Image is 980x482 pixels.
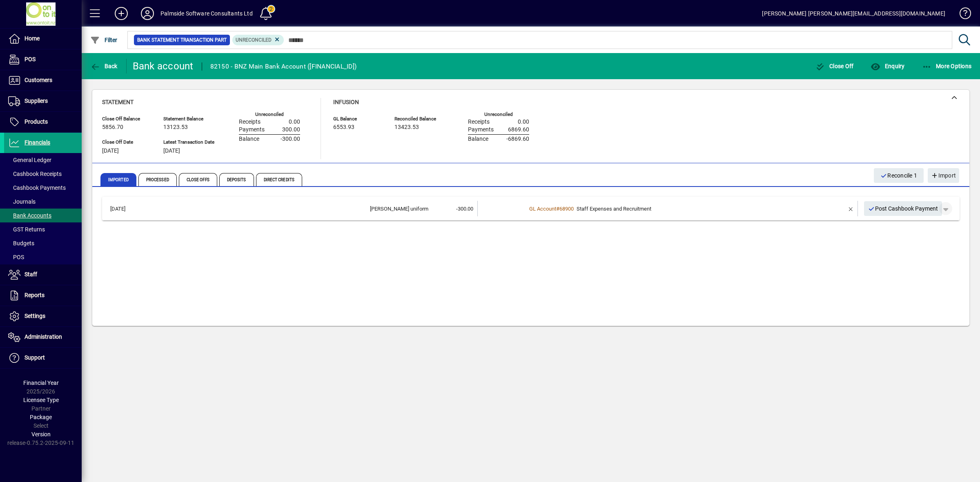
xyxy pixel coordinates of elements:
[559,206,574,212] span: 68900
[4,49,82,70] a: POS
[394,116,443,122] span: Reconciled Balance
[24,56,36,62] span: POS
[210,60,357,73] div: 82150 - BNZ Main Bank Account ([FINANCIAL_ID])
[24,271,37,278] span: Staff
[90,63,118,69] span: Back
[868,202,938,215] span: Post Cashbook Payment
[30,414,52,420] span: Package
[102,197,960,220] mat-expansion-panel-header: [DATE][PERSON_NAME] uniform-300.00GL Account#68900Staff Expenses and RecruitmentPost Cashbook Pay...
[4,91,82,111] a: Suppliers
[4,348,82,368] a: Support
[160,7,253,20] div: Palmside Software Consultants Ltd
[508,127,529,133] span: 6869.60
[394,124,419,131] span: 13423.53
[4,209,82,222] a: Bank Accounts
[577,206,651,212] span: Staff Expenses and Recruitment
[4,250,82,264] a: POS
[468,127,494,133] span: Payments
[4,112,82,132] a: Products
[102,116,151,122] span: Close Off Balance
[24,35,40,42] span: Home
[871,63,904,69] span: Enquiry
[456,206,473,212] span: -300.00
[239,119,261,125] span: Receipts
[484,112,513,117] label: Unreconciled
[106,201,145,216] td: [DATE]
[931,169,956,182] span: Import
[23,397,59,403] span: Licensee Type
[23,380,59,386] span: Financial Year
[8,212,51,219] span: Bank Accounts
[163,148,180,154] span: [DATE]
[102,124,123,131] span: 5856.70
[82,59,127,73] app-page-header-button: Back
[4,70,82,91] a: Customers
[4,167,82,181] a: Cashbook Receipts
[236,37,272,43] span: Unreconciled
[145,205,428,213] div: KJ Staub uniform
[333,124,354,131] span: 6553.93
[163,124,188,131] span: 13123.53
[24,77,52,83] span: Customers
[24,98,48,104] span: Suppliers
[526,204,577,213] a: GL Account#68900
[922,63,972,69] span: More Options
[8,240,34,247] span: Budgets
[102,140,151,145] span: Close Off Date
[869,59,906,73] button: Enquiry
[813,59,856,73] button: Close Off
[100,173,136,186] span: Imported
[8,226,45,233] span: GST Returns
[4,153,82,167] a: General Ledger
[24,354,45,361] span: Support
[928,168,959,183] button: Import
[8,157,51,163] span: General Ledger
[920,59,974,73] button: More Options
[468,119,490,125] span: Receipts
[333,116,382,122] span: GL Balance
[255,112,284,117] label: Unreconciled
[108,6,134,21] button: Add
[468,136,488,142] span: Balance
[24,292,45,298] span: Reports
[880,169,917,182] span: Reconcile 1
[256,173,302,186] span: Direct Credits
[8,184,66,191] span: Cashbook Payments
[289,119,300,125] span: 0.00
[556,206,559,212] span: #
[88,33,120,47] button: Filter
[4,306,82,327] a: Settings
[24,118,48,125] span: Products
[4,181,82,195] a: Cashbook Payments
[90,37,118,43] span: Filter
[219,173,254,186] span: Deposits
[864,201,942,216] button: Post Cashbook Payment
[529,206,556,212] span: GL Account
[137,36,227,44] span: Bank Statement Transaction Part
[8,198,36,205] span: Journals
[232,35,284,45] mat-chip: Reconciliation Status: Unreconciled
[31,431,51,438] span: Version
[506,136,529,142] span: -6869.60
[134,6,160,21] button: Profile
[163,116,214,122] span: Statement Balance
[24,333,62,340] span: Administration
[4,327,82,347] a: Administration
[4,222,82,236] a: GST Returns
[239,127,265,133] span: Payments
[953,2,970,28] a: Knowledge Base
[4,264,82,285] a: Staff
[24,313,45,319] span: Settings
[133,60,194,73] div: Bank account
[88,59,120,73] button: Back
[874,168,924,183] button: Reconcile 1
[815,63,854,69] span: Close Off
[4,29,82,49] a: Home
[4,285,82,306] a: Reports
[518,119,529,125] span: 0.00
[163,140,214,145] span: Latest Transaction Date
[762,7,945,20] div: [PERSON_NAME] [PERSON_NAME][EMAIL_ADDRESS][DOMAIN_NAME]
[844,202,857,215] button: Remove
[282,127,300,133] span: 300.00
[8,254,24,260] span: POS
